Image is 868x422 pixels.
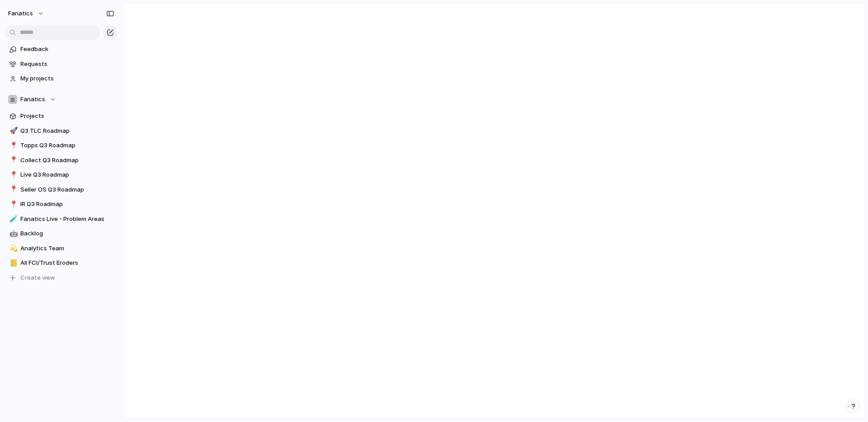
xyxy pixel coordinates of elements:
span: Feedback [20,45,114,54]
span: Projects [20,112,114,121]
button: 📍 [8,170,17,179]
a: Projects [5,109,118,123]
button: 📒 [8,258,17,267]
button: 📍 [8,156,17,165]
a: 🤖Backlog [5,227,118,240]
span: Analytics Team [20,244,114,253]
div: 📍 [9,184,16,195]
button: fanatics [4,6,49,21]
button: Create view [5,271,118,285]
a: 📍Topps Q3 Roadmap [5,139,118,152]
a: Feedback [5,42,118,56]
a: My projects [5,72,118,85]
span: Requests [20,60,114,69]
a: 📍Live Q3 Roadmap [5,168,118,182]
span: Fanatics Live - Problem Areas [20,215,114,224]
span: Seller OS Q3 Roadmap [20,185,114,194]
button: 📍 [8,185,17,194]
a: Requests [5,57,118,71]
button: Fanatics [5,93,118,106]
div: 📍 [9,155,16,165]
a: 🧪Fanatics Live - Problem Areas [5,212,118,226]
button: 📍 [8,141,17,150]
a: 📍IR Q3 Roadmap [5,197,118,211]
button: 💫 [8,244,17,253]
button: 📍 [8,200,17,209]
div: 🤖 [9,229,16,239]
a: 💫Analytics Team [5,242,118,255]
div: 📍 [9,141,16,151]
span: All FCI/Trust Eroders [20,258,114,267]
span: Live Q3 Roadmap [20,170,114,179]
div: 📍 [9,170,16,180]
button: 🧪 [8,215,17,224]
button: 🚀 [8,127,17,136]
a: 📍Seller OS Q3 Roadmap [5,183,118,197]
a: 📒All FCI/Trust Eroders [5,256,118,270]
button: 🤖 [8,229,17,238]
span: My projects [20,74,114,83]
span: Create view [20,273,55,282]
span: Q3 TLC Roadmap [20,127,114,136]
div: 🚀 [9,126,16,136]
span: Collect Q3 Roadmap [20,156,114,165]
a: 🚀Q3 TLC Roadmap [5,124,118,138]
div: 🧪 [9,214,16,224]
div: 📒 [9,258,16,268]
span: Fanatics [20,95,45,104]
div: 💫 [9,243,16,253]
span: IR Q3 Roadmap [20,200,114,209]
span: fanatics [8,9,33,18]
div: 📍 [9,199,16,210]
span: Backlog [20,229,114,238]
a: 📍Collect Q3 Roadmap [5,154,118,167]
span: Topps Q3 Roadmap [20,141,114,150]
